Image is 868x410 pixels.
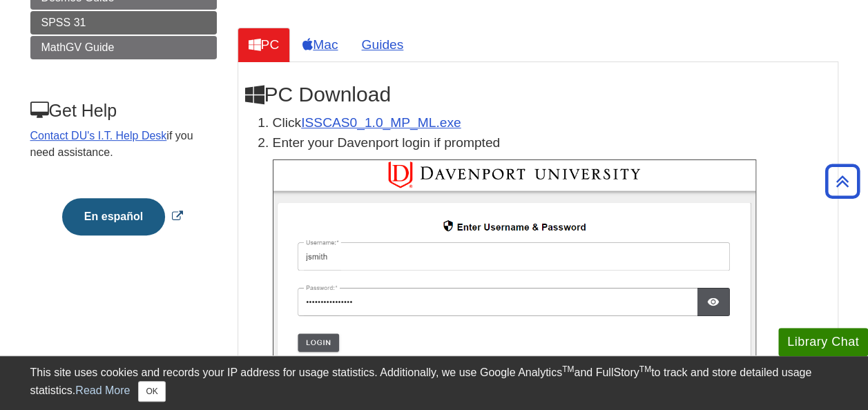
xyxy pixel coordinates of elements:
li: Click [273,113,831,133]
a: Read More [75,384,130,396]
span: MathGV Guide [41,41,115,53]
a: Guides [350,28,414,61]
a: MathGV Guide [30,36,217,59]
a: Link opens in new window [59,211,186,222]
a: SPSS 31 [30,11,217,35]
a: Contact DU's I.T. Help Desk [30,130,167,141]
sup: TM [562,364,574,374]
a: Back to Top [820,172,865,191]
button: En español [62,198,165,235]
span: SPSS 31 [41,17,86,28]
h3: Get Help [30,101,215,121]
a: Mac [291,28,349,61]
a: Download opens in new window [301,115,461,130]
p: Enter your Davenport login if prompted [273,133,831,153]
a: PC [238,28,291,61]
div: This site uses cookies and records your IP address for usage statistics. Additionally, we use Goo... [30,364,838,402]
button: Close [138,381,165,402]
sup: TM [639,364,651,374]
button: Library Chat [778,328,868,356]
p: if you need assistance. [30,128,215,161]
h2: PC Download [245,83,831,106]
